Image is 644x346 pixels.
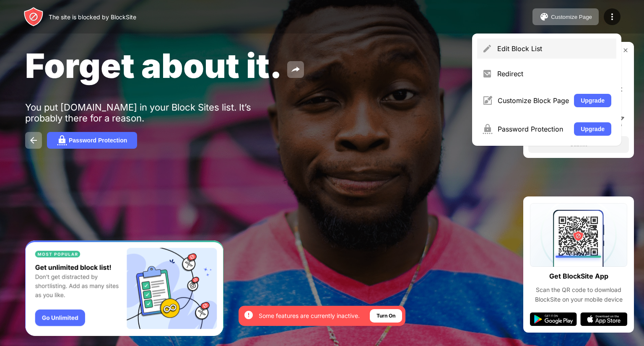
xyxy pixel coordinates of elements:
div: You put [DOMAIN_NAME] in your Block Sites list. It’s probably there for a reason. [25,102,284,124]
div: Customize Block Page [498,96,569,105]
button: Customize Page [532,8,599,25]
img: menu-pencil.svg [482,44,492,54]
div: Get BlockSite App [549,270,608,282]
img: back.svg [29,135,39,145]
div: Turn On [377,312,395,320]
img: app-store.svg [580,312,627,326]
img: error-circle-white.svg [244,310,254,320]
button: Upgrade [574,122,611,136]
img: menu-icon.svg [607,12,617,22]
div: Scan the QR code to download BlockSite on your mobile device [530,285,627,304]
div: Password Protection [498,125,569,133]
img: pallet.svg [539,12,549,22]
div: The site is blocked by BlockSite [49,13,136,21]
div: Redirect [497,70,611,78]
button: Upgrade [574,94,611,107]
div: Customize Page [551,14,592,20]
img: rate-us-close.svg [622,47,629,54]
img: qrcode.svg [530,203,627,267]
span: Forget about it. [25,45,282,86]
img: menu-customize.svg [482,96,493,106]
button: Password Protection [47,132,137,149]
div: Some features are currently inactive. [259,312,360,320]
img: header-logo.svg [23,7,44,27]
div: Password Protection [69,137,127,144]
img: password.svg [57,135,67,145]
img: google-play.svg [530,312,577,326]
div: Edit Block List [497,44,611,53]
img: menu-redirect.svg [482,69,492,79]
img: share.svg [291,65,301,75]
img: menu-password.svg [482,124,493,134]
iframe: Banner [25,240,223,336]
